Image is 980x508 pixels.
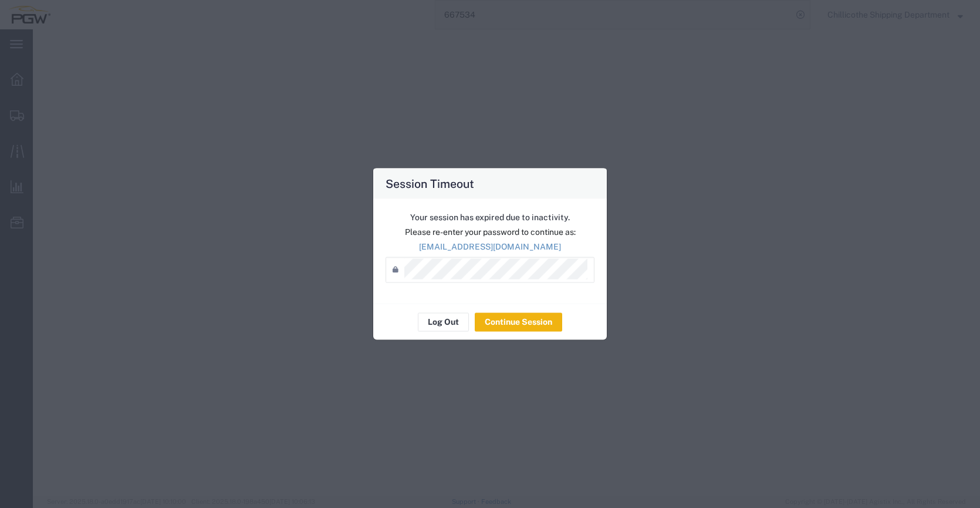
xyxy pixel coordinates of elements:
button: Continue Session [475,312,562,331]
p: [EMAIL_ADDRESS][DOMAIN_NAME] [386,240,594,253]
p: Please re-enter your password to continue as: [386,226,594,238]
h4: Session Timeout [386,174,474,191]
button: Log Out [418,312,469,331]
p: Your session has expired due to inactivity. [386,211,594,223]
